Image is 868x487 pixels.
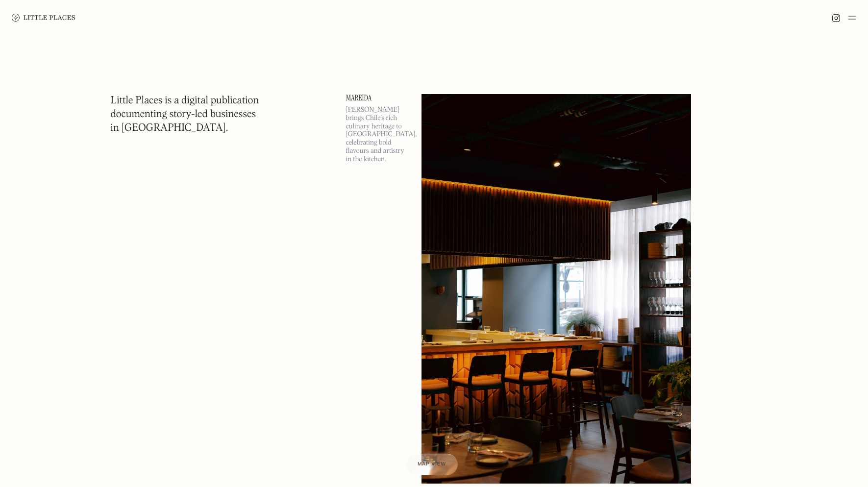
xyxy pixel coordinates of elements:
[111,94,259,135] h1: Little Places is a digital publication documenting story-led businesses in [GEOGRAPHIC_DATA].
[346,94,410,102] a: Mareida
[406,454,458,475] a: Map view
[422,94,692,484] img: Mareida
[418,462,446,467] span: Map view
[346,106,410,164] p: [PERSON_NAME] brings Chile’s rich culinary heritage to [GEOGRAPHIC_DATA], celebrating bold flavou...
